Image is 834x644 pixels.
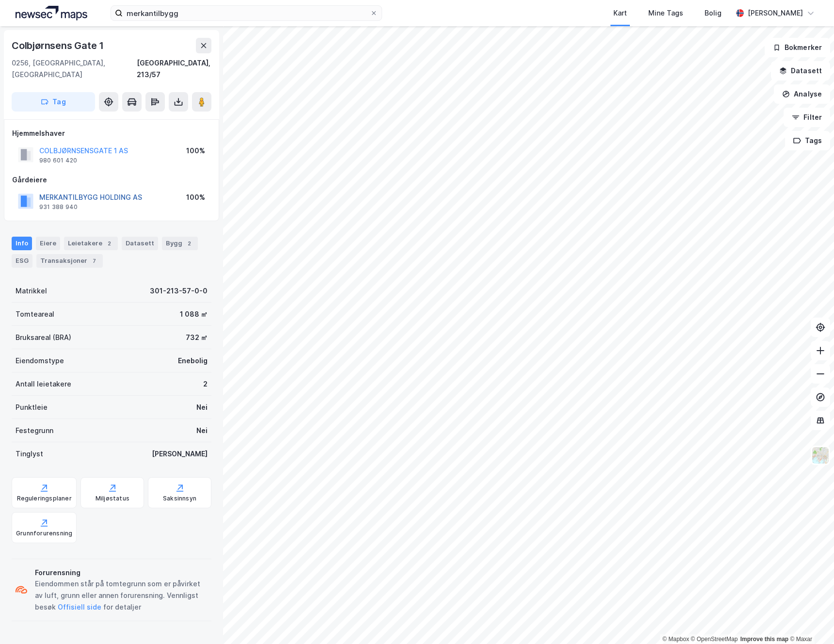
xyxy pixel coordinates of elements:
[16,530,72,537] div: Grunnforurensning
[16,355,64,367] div: Eiendomstype
[184,239,194,248] div: 2
[137,57,211,80] div: [GEOGRAPHIC_DATA], 213/57
[203,378,208,390] div: 2
[64,237,118,250] div: Leietakere
[186,192,205,203] div: 100%
[152,448,208,460] div: [PERSON_NAME]
[16,448,43,460] div: Tinglyst
[765,38,830,57] button: Bokmerker
[35,578,208,613] div: Eiendommen står på tomtegrunn som er påvirket av luft, grunn eller annen forurensning. Vennligst ...
[89,256,99,266] div: 7
[16,308,54,320] div: Tomteareal
[771,61,830,80] button: Datasett
[16,285,47,297] div: Matrikkel
[648,7,683,19] div: Mine Tags
[16,332,71,343] div: Bruksareal (BRA)
[16,378,71,390] div: Antall leietakere
[12,128,211,139] div: Hjemmelshaver
[186,332,208,343] div: 732 ㎡
[186,145,205,157] div: 100%
[39,203,78,211] div: 931 388 940
[12,254,32,268] div: ESG
[178,355,208,367] div: Enebolig
[122,237,158,250] div: Datasett
[162,237,198,250] div: Bygg
[786,597,834,644] iframe: Chat Widget
[36,237,60,250] div: Eiere
[740,636,788,643] a: Improve this map
[12,57,137,80] div: 0256, [GEOGRAPHIC_DATA], [GEOGRAPHIC_DATA]
[12,237,32,250] div: Info
[12,174,211,186] div: Gårdeiere
[705,7,722,19] div: Bolig
[36,254,103,268] div: Transaksjoner
[180,308,208,320] div: 1 088 ㎡
[35,567,208,579] div: Forurensning
[748,7,803,19] div: [PERSON_NAME]
[691,636,738,643] a: OpenStreetMap
[96,495,129,502] div: Miljøstatus
[784,108,830,127] button: Filter
[16,402,48,413] div: Punktleie
[662,636,689,643] a: Mapbox
[613,7,627,19] div: Kart
[39,157,77,164] div: 980 601 420
[196,402,208,413] div: Nei
[811,446,830,465] img: Z
[786,597,834,644] div: Kontrollprogram for chat
[104,239,114,248] div: 2
[12,38,106,53] div: Colbjørnsens Gate 1
[16,6,87,20] img: logo.a4113a55bc3d86da70a041830d287a7e.svg
[123,6,370,20] input: Søk på adresse, matrikkel, gårdeiere, leietakere eller personer
[785,131,830,150] button: Tags
[774,84,830,104] button: Analyse
[150,285,208,297] div: 301-213-57-0-0
[196,425,208,436] div: Nei
[12,92,95,112] button: Tag
[163,495,196,502] div: Saksinnsyn
[16,425,53,436] div: Festegrunn
[17,495,72,502] div: Reguleringsplaner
